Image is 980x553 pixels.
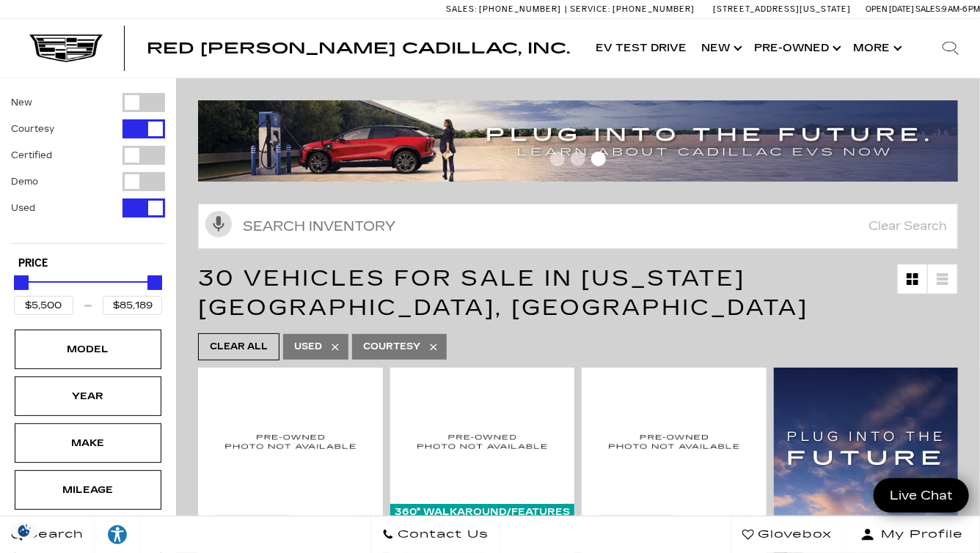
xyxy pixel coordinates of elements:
span: Live Chat [882,487,960,504]
span: Clear All [210,338,268,356]
button: More [846,19,907,78]
span: Sales: [915,4,942,14]
span: Go to slide 2 [571,152,585,166]
a: Red [PERSON_NAME] Cadillac, Inc. [147,41,570,56]
span: [PHONE_NUMBER] [479,4,561,14]
span: Glovebox [754,524,832,545]
h5: Price [18,257,158,270]
div: Minimum Price [14,275,29,290]
a: New [694,19,747,78]
a: Contact Us [370,516,500,553]
a: Service: [PHONE_NUMBER] [565,5,698,13]
svg: Click to toggle on voice search [205,211,232,237]
a: Sales: [PHONE_NUMBER] [446,5,565,13]
div: Filter by Vehicle Type [11,93,165,243]
label: Demo [11,174,38,189]
span: [PHONE_NUMBER] [612,4,695,14]
span: Courtesy [363,338,420,356]
span: Sales: [446,4,477,14]
div: Year [51,388,125,404]
span: Open [DATE] [866,4,914,14]
button: Open user profile menu [844,516,980,553]
img: Opt-Out Icon [7,523,41,538]
span: Red [PERSON_NAME] Cadillac, Inc. [147,40,570,57]
span: My Profile [875,524,963,545]
div: Maximum Price [147,275,162,290]
a: Explore your accessibility options [95,516,140,553]
button: Compare Vehicle [209,515,297,534]
img: ev-blog-post-banners4 [198,100,958,182]
span: Go to slide 3 [591,152,606,166]
a: [STREET_ADDRESS][US_STATE] [713,4,851,14]
div: Search [921,19,980,78]
button: Compare Vehicle [593,515,681,534]
span: Used [294,338,322,356]
div: Model [51,341,125,357]
input: Minimum [14,296,73,315]
img: 2014 Cadillac XTS PREM [209,379,372,504]
span: Contact Us [394,524,489,545]
a: Grid View [898,264,927,294]
label: New [11,95,32,110]
input: Search Inventory [198,204,958,249]
span: Service: [570,4,610,14]
input: Maximum [103,296,162,315]
div: Mileage [51,482,125,498]
div: MileageMileage [15,470,161,510]
button: Save Vehicle [734,515,756,543]
label: Certified [11,148,52,163]
div: YearYear [15,376,161,416]
div: MakeMake [15,423,161,463]
span: 9 AM-6 PM [942,4,980,14]
div: Price [14,270,162,315]
label: Courtesy [11,122,54,136]
button: Save Vehicle [350,515,372,543]
a: EV Test Drive [588,19,694,78]
a: Pre-Owned [747,19,846,78]
span: Search [23,524,84,545]
div: Make [51,435,125,451]
div: 360° WalkAround/Features [390,504,575,520]
label: Used [11,201,35,215]
section: Click to Open Cookie Consent Modal [7,523,41,538]
span: 30 Vehicles for Sale in [US_STATE][GEOGRAPHIC_DATA], [GEOGRAPHIC_DATA] [198,265,808,321]
a: Glovebox [731,516,844,553]
img: 2011 Cadillac DTS Platinum Collection [401,379,564,504]
img: 2020 Cadillac XT4 Premium Luxury [593,379,756,504]
div: Explore your accessibility options [95,524,139,546]
div: ModelModel [15,330,161,369]
img: Cadillac Dark Logo with Cadillac White Text [29,34,103,62]
span: Go to slide 1 [550,152,565,166]
a: Live Chat [874,478,969,513]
